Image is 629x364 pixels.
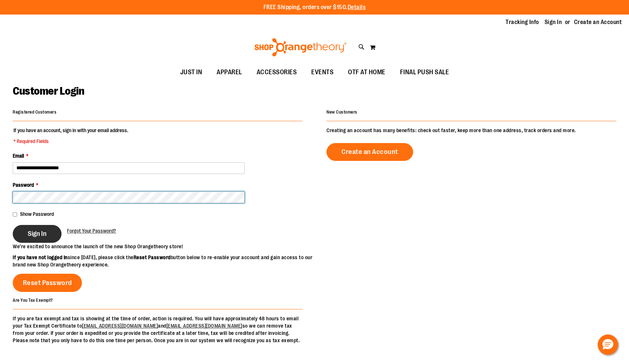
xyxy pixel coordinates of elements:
strong: New Customers [327,110,357,115]
a: Details [348,4,366,11]
a: Forgot Your Password? [67,227,116,234]
p: If you are tax exempt and tax is showing at the time of order, action is required. You will have ... [13,315,302,344]
span: Reset Password [23,279,72,287]
span: Sign In [28,230,47,238]
a: Reset Password [13,274,82,292]
span: * Required Fields [13,138,128,145]
a: Create an Account [574,18,622,26]
span: Password [13,182,34,188]
p: since [DATE], please click the button below to re-enable your account and gain access to our bran... [13,254,314,268]
strong: If you have not logged in [13,254,68,260]
span: Forgot Your Password? [67,228,116,234]
span: FINAL PUSH SALE [400,64,449,80]
a: [EMAIL_ADDRESS][DOMAIN_NAME] [166,323,242,329]
img: Shop Orangetheory [253,38,348,56]
p: Creating an account has many benefits: check out faster, keep more than one address, track orders... [327,127,616,134]
span: Customer Login [13,85,84,97]
span: OTF AT HOME [348,64,385,80]
span: EVENTS [311,64,333,80]
a: JUST IN [173,64,210,81]
a: [EMAIL_ADDRESS][DOMAIN_NAME] [82,323,158,329]
span: Email [13,153,24,159]
a: ACCESSORIES [249,64,304,81]
strong: Are You Tax Exempt? [13,297,53,302]
button: Hello, have a question? Let’s chat. [598,335,618,355]
p: We’re excited to announce the launch of the new Shop Orangetheory store! [13,243,314,250]
span: Show Password [20,211,54,217]
a: OTF AT HOME [341,64,393,81]
button: Sign In [13,225,62,243]
a: FINAL PUSH SALE [393,64,456,81]
span: ACCESSORIES [257,64,297,80]
span: JUST IN [180,64,202,80]
a: Create an Account [327,143,413,161]
a: EVENTS [304,64,341,81]
span: Create an Account [341,148,398,156]
a: Sign In [545,18,562,26]
strong: Reset Password [134,254,171,260]
p: FREE Shipping, orders over $150. [264,3,366,12]
a: APPAREL [209,64,249,81]
span: APPAREL [217,64,242,80]
a: Tracking Info [506,18,539,26]
strong: Registered Customers [13,110,56,115]
legend: If you have an account, sign in with your email address. [13,127,129,145]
